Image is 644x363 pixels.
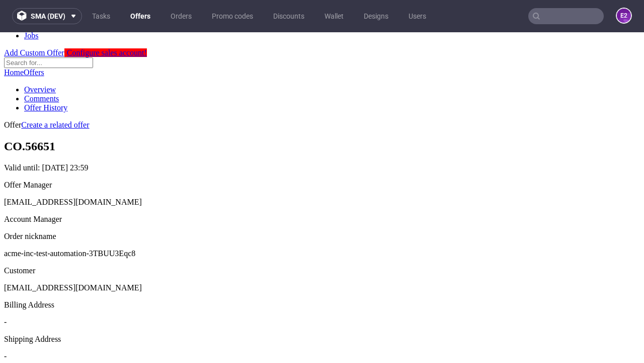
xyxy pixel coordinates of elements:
button: sma (dev) [12,8,82,24]
div: Offer Manager [4,148,640,157]
span: - [4,320,7,328]
span: [EMAIL_ADDRESS][DOMAIN_NAME] [4,251,142,260]
span: - [4,285,7,294]
a: Add Custom Offer [4,16,64,25]
a: Designs [358,8,394,24]
time: [DATE] 23:59 [42,131,89,140]
p: acme-inc-test-automation-3TBUU3Eqc8 [4,217,640,226]
a: Comments [24,62,59,71]
a: Offers [24,36,44,44]
a: Offer History [24,71,67,80]
span: Configure sales account! [67,16,147,25]
div: Account Manager [4,183,640,192]
div: Offer [4,88,640,97]
a: Discounts [267,8,310,24]
input: Search for... [4,25,93,36]
div: Customer [4,234,640,243]
a: Users [403,8,432,24]
span: sma (dev) [31,13,65,20]
a: Offers [124,8,156,24]
a: Overview [24,53,56,62]
p: Valid until: [4,131,640,140]
a: Orders [165,8,198,24]
a: Promo codes [206,8,259,24]
figcaption: e2 [617,9,631,23]
div: Billing Address [4,268,640,277]
a: Home [4,36,24,44]
div: Shipping Address [4,302,640,312]
a: Create a related offer [21,88,89,97]
div: [EMAIL_ADDRESS][DOMAIN_NAME] [4,165,640,174]
a: Wallet [318,8,350,24]
a: Tasks [86,8,116,24]
div: Order nickname [4,200,640,209]
a: Configure sales account! [64,16,147,25]
h1: CO.56651 [4,107,640,121]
